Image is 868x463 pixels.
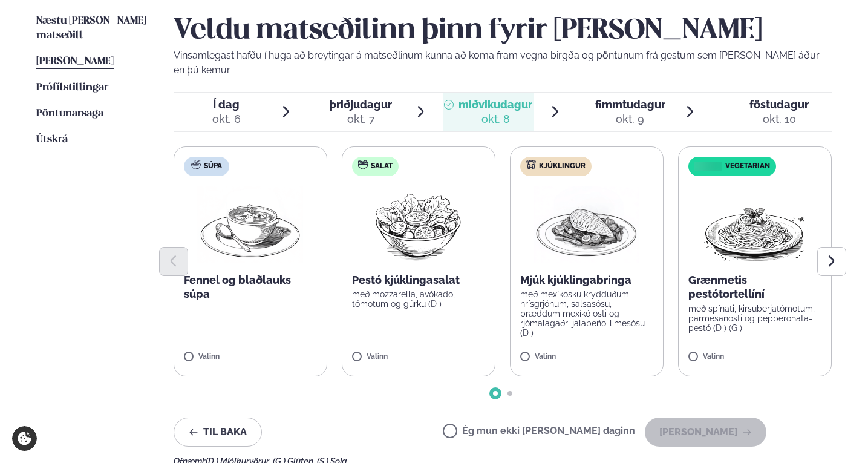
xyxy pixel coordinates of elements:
[197,186,304,263] img: Soup.png
[204,162,222,171] span: Súpa
[749,98,809,111] span: föstudagur
[688,304,821,333] p: með spínati, kirsuberjatómötum, parmesanosti og pepperonata-pestó (D ) (G )
[520,289,653,338] p: með mexíkósku krydduðum hrísgrjónum, salsasósu, bræddum mexíkó osti og rjómalagaðri jalapeño-lime...
[12,426,37,451] a: Cookie settings
[36,107,103,121] a: Pöntunarsaga
[36,14,149,43] a: Næstu [PERSON_NAME] matseðill
[352,273,485,287] p: Pestó kjúklingasalat
[691,160,725,172] img: icon
[174,418,262,447] button: Til baka
[36,54,114,69] a: [PERSON_NAME]
[539,162,586,171] span: Kjúklingur
[36,134,68,145] span: Útskrá
[330,98,392,111] span: þriðjudagur
[36,82,108,93] span: Prófílstillingar
[36,133,68,147] a: Útskrá
[191,160,201,169] img: soup.svg
[159,247,188,276] button: Previous slide
[458,98,532,111] span: miðvikudagur
[352,289,485,309] p: með mozzarella, avókadó, tómötum og gúrku (D )
[493,391,498,396] span: Go to slide 1
[371,162,393,171] span: Salat
[36,80,108,95] a: Prófílstillingar
[184,273,317,302] p: Fennel og blaðlauks súpa
[174,48,832,77] p: Vinsamlegast hafðu í huga að breytingar á matseðlinum kunna að koma fram vegna birgða og pöntunum...
[174,14,832,48] h2: Veldu matseðilinn þinn fyrir [PERSON_NAME]
[595,112,665,126] div: okt. 9
[36,108,103,119] span: Pöntunarsaga
[688,273,821,302] p: Grænmetis pestótortellíní
[365,186,472,263] img: Salad.png
[212,112,241,126] div: okt. 6
[212,97,241,112] span: Í dag
[358,160,368,169] img: salad.svg
[595,98,665,111] span: fimmtudagur
[702,186,808,263] img: Spagetti.png
[725,162,770,171] span: Vegetarian
[534,186,640,263] img: Chicken-breast.png
[520,273,653,287] p: Mjúk kjúklingabringa
[526,160,536,169] img: chicken.svg
[36,16,146,41] span: Næstu [PERSON_NAME] matseðill
[458,112,532,126] div: okt. 8
[749,112,809,126] div: okt. 10
[817,247,846,276] button: Next slide
[36,56,114,67] span: [PERSON_NAME]
[507,391,512,396] span: Go to slide 2
[645,418,766,447] button: [PERSON_NAME]
[330,112,392,126] div: okt. 7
